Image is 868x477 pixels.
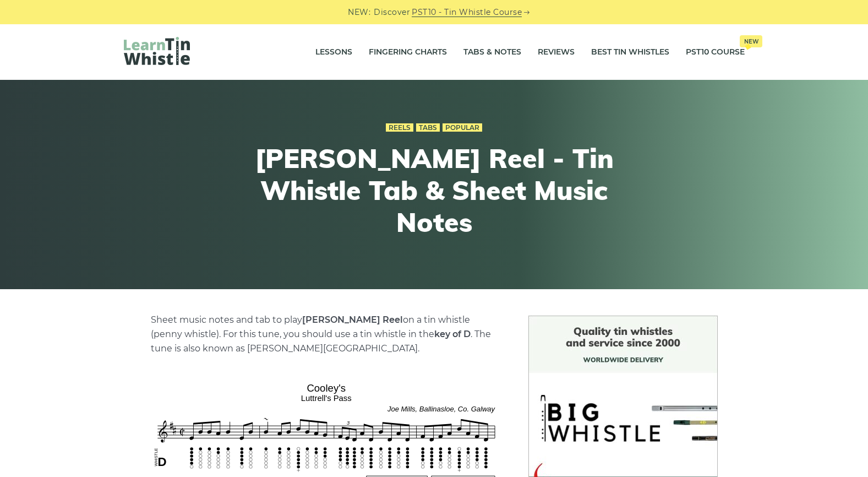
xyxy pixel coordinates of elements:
[386,123,413,132] a: Reels
[124,37,190,65] img: LearnTinWhistle.com
[463,39,521,66] a: Tabs & Notes
[434,329,471,339] strong: key of D
[416,123,440,132] a: Tabs
[443,123,482,132] a: Popular
[369,39,447,66] a: Fingering Charts
[302,315,403,325] strong: [PERSON_NAME] Reel
[686,39,745,66] a: PST10 CourseNew
[538,39,575,66] a: Reviews
[151,313,502,356] p: Sheet music notes and tab to play on a tin whistle (penny whistle). For this tune, you should use...
[740,35,762,47] span: New
[315,39,352,66] a: Lessons
[591,39,669,66] a: Best Tin Whistles
[232,143,637,238] h1: [PERSON_NAME] Reel - Tin Whistle Tab & Sheet Music Notes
